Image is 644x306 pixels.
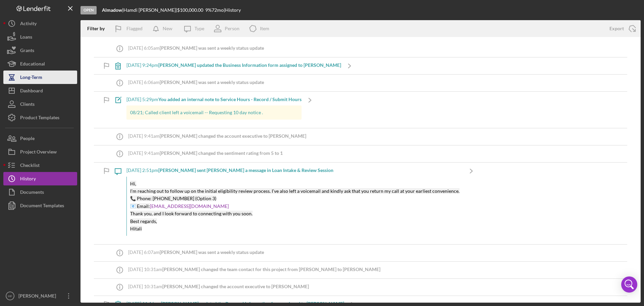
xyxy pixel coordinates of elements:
[128,150,283,156] div: [DATE] 9:41am
[87,26,110,31] div: Filter by
[3,185,77,199] button: Documents
[603,22,641,35] button: Export
[3,97,77,111] button: Clients
[20,57,45,72] div: Educational
[260,26,269,31] div: Item
[20,132,35,147] div: People
[8,294,12,298] text: HF
[3,145,77,159] button: Project Overview
[3,84,77,97] button: Dashboard
[3,111,77,124] button: Product Templates
[20,84,43,99] div: Dashboard
[130,218,157,231] mark: Best regards, Hitali
[3,30,77,44] button: Loans
[80,6,97,14] div: Open
[195,26,204,31] div: Type
[20,172,36,187] div: History
[128,284,309,289] div: [DATE] 10:31am
[177,7,205,13] div: $100,000.00
[130,188,460,194] mark: I'm reaching out to follow up on the initial eligibility review process. I’ve also left a voicema...
[162,283,309,289] b: [PERSON_NAME] changed the account executive to [PERSON_NAME]
[128,250,264,255] div: [DATE] 6:07am
[20,30,32,45] div: Loans
[110,163,480,244] a: [DATE] 2:51pm[PERSON_NAME] sent [PERSON_NAME] a message in Loan Intake & Review SessionHi,I'm rea...
[163,22,172,35] div: New
[160,133,306,139] b: [PERSON_NAME] changed the account executive to [PERSON_NAME]
[212,7,224,13] div: 72 mo
[224,7,241,13] div: | History
[128,267,380,272] div: [DATE] 10:31am
[102,7,122,13] b: Almadow
[20,97,35,113] div: Clients
[20,199,64,214] div: Document Templates
[110,57,358,74] a: [DATE] 9:24pm[PERSON_NAME] updated the Business Information form assigned to [PERSON_NAME]
[150,203,229,209] a: [EMAIL_ADDRESS][DOMAIN_NAME]
[3,172,77,185] button: History
[160,79,264,85] b: [PERSON_NAME] was sent a weekly status update
[110,22,149,35] button: Flagged
[158,62,341,68] b: [PERSON_NAME] updated the Business Information form assigned to [PERSON_NAME]
[130,195,216,209] mark: 📞 Phone: [PHONE_NUMBER] (Option 3) 📧 Email:
[20,111,59,126] div: Product Templates
[20,17,37,32] div: Activity
[160,150,283,156] b: [PERSON_NAME] changed the sentiment rating from 5 to 1
[126,97,302,102] div: [DATE] 5:29pm
[205,7,212,13] div: 9 %
[225,26,239,31] div: Person
[3,199,77,212] button: Document Templates
[20,44,34,59] div: Grants
[3,17,77,30] button: Activity
[158,167,333,173] b: [PERSON_NAME] sent [PERSON_NAME] a message in Loan Intake & Review Session
[130,109,298,116] p: 08/21; Called client left a voicemail -- Requesting 10 day notice .
[3,159,77,172] button: Checklist
[128,80,264,85] div: [DATE] 6:06am
[20,145,57,160] div: Project Overview
[126,22,143,35] div: Flagged
[110,92,318,128] a: [DATE] 5:29pmYou added an internal note to Service Hours - Record / Submit Hours08/21; Called cli...
[102,7,123,13] div: |
[128,133,306,139] div: [DATE] 9:41am
[158,96,302,102] b: You added an internal note to Service Hours - Record / Submit Hours
[128,45,264,51] div: [DATE] 6:05am
[17,289,60,304] div: [PERSON_NAME]
[130,211,253,216] mark: Thank you, and I look forward to connecting with you soon.
[3,289,77,303] button: HF[PERSON_NAME]
[160,45,264,51] b: [PERSON_NAME] was sent a weekly status update
[149,22,179,35] button: New
[162,266,380,272] b: [PERSON_NAME] changed the team contact for this project from [PERSON_NAME] to [PERSON_NAME]
[160,249,264,255] b: [PERSON_NAME] was sent a weekly status update
[621,276,637,293] div: Open Intercom Messenger
[3,71,77,84] button: Long-Term
[609,22,624,35] div: Export
[20,185,44,201] div: Documents
[3,44,77,57] button: Grants
[130,181,136,186] mark: Hi,
[20,71,42,86] div: Long-Term
[3,132,77,145] button: People
[20,159,40,174] div: Checklist
[123,7,177,13] div: Hamdi [PERSON_NAME] |
[126,168,463,173] div: [DATE] 2:51pm
[126,62,341,68] div: [DATE] 9:24pm
[3,57,77,71] button: Educational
